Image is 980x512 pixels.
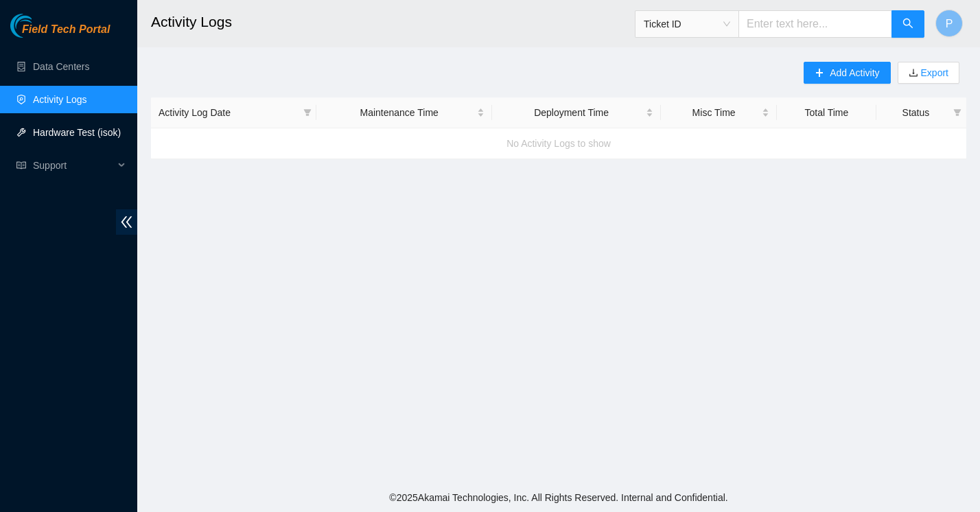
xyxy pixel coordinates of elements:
a: Hardware Test (isok) [33,127,121,138]
span: Add Activity [830,65,879,80]
button: plusAdd Activity [804,62,890,84]
span: Ticket ID [644,14,730,34]
footer: © 2025 Akamai Technologies, Inc. All Rights Reserved. Internal and Confidential. [137,483,980,512]
a: Export [918,67,948,78]
button: search [891,10,924,38]
input: Enter text here... [738,10,892,38]
button: P [935,10,963,37]
span: double-left [116,209,137,235]
span: Support [33,152,114,179]
span: filter [950,102,964,123]
span: search [902,18,913,31]
img: Akamai Technologies [10,14,69,38]
span: Field Tech Portal [22,23,110,36]
a: Data Centers [33,61,89,72]
span: filter [301,102,314,123]
span: plus [815,68,824,79]
button: downloadExport [898,62,959,84]
span: Activity Log Date [159,105,298,120]
span: filter [303,108,312,117]
span: P [946,15,953,32]
span: read [16,161,26,170]
a: Akamai TechnologiesField Tech Portal [10,25,110,43]
span: Status [884,105,948,120]
div: No Activity Logs to show [151,125,966,162]
th: Total Time [777,97,876,128]
a: Activity Logs [33,94,87,105]
span: filter [953,108,961,117]
span: download [909,68,918,79]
